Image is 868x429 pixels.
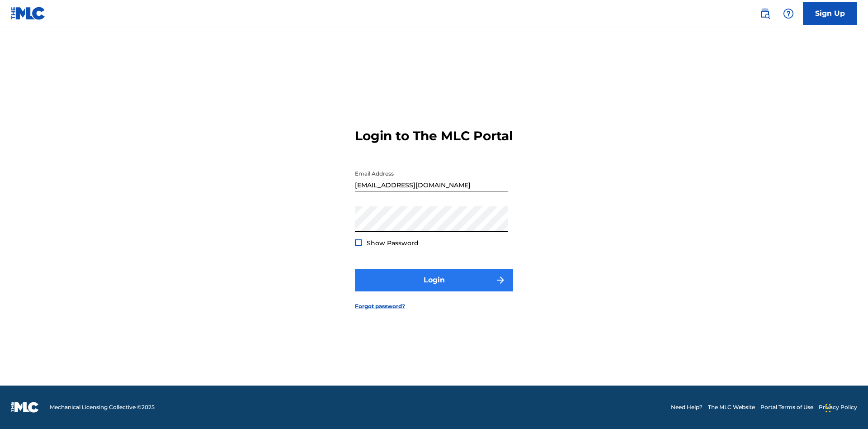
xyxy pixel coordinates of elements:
[819,403,857,411] a: Privacy Policy
[760,403,813,411] a: Portal Terms of Use
[355,128,513,144] h3: Login to The MLC Portal
[708,403,755,411] a: The MLC Website
[783,8,794,19] img: help
[826,395,831,422] div: Drag
[803,2,857,25] a: Sign Up
[50,403,155,411] span: Mechanical Licensing Collective © 2025
[759,8,770,19] img: search
[756,5,774,23] a: Public Search
[355,269,513,291] button: Login
[671,403,703,411] a: Need Help?
[495,275,506,286] img: f7272a7cc735f4ea7f67.svg
[355,302,405,310] a: Forgot password?
[779,5,797,23] div: Help
[367,239,419,247] span: Show Password
[11,7,46,20] img: MLC Logo
[823,386,868,429] iframe: Chat Widget
[11,402,39,413] img: logo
